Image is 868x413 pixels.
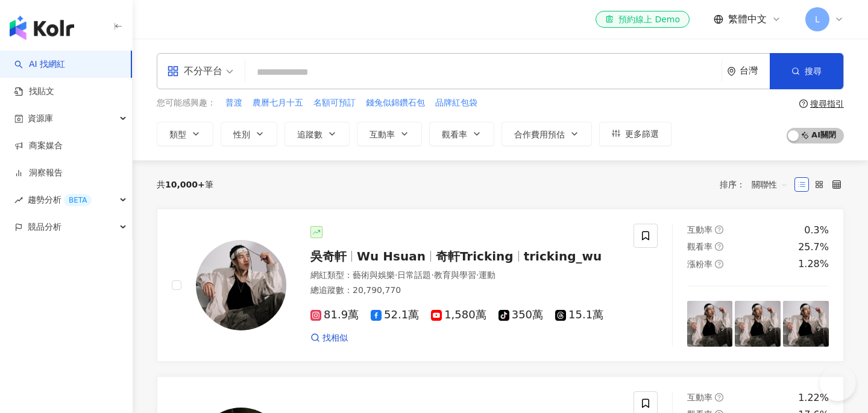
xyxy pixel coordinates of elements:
button: 農曆七月十五 [252,96,304,110]
span: question-circle [715,225,723,234]
span: 互動率 [687,393,712,402]
span: 農曆七月十五 [253,97,303,109]
button: 性別 [221,122,277,146]
div: 25.7% [798,241,829,254]
div: 台灣 [740,66,770,76]
a: 找相似 [310,332,348,344]
button: 觀看率 [429,122,494,146]
span: 10,000+ [165,180,205,189]
span: 教育與學習 [434,270,476,280]
button: 追蹤數 [285,122,350,146]
button: 更多篩選 [599,122,671,146]
a: 找貼文 [14,86,54,98]
div: 1.22% [798,391,829,405]
span: 觀看率 [687,242,712,251]
img: post-image [735,301,781,347]
button: 類型 [157,122,213,146]
span: · [476,270,479,280]
span: 追蹤數 [297,130,322,139]
span: 關聯性 [752,175,788,194]
span: 漲粉率 [687,259,712,269]
span: 藝術與娛樂 [353,270,395,280]
span: 52.1萬 [371,309,419,321]
div: 網紅類型 ： [310,270,619,282]
span: 找相似 [322,332,348,344]
img: post-image [783,301,829,347]
span: 搜尋 [805,66,822,76]
span: 錢兔似錦鑽石包 [366,97,425,109]
span: 名額可預訂 [313,97,356,109]
span: Wu Hsuan [357,249,426,263]
span: 互動率 [370,130,395,139]
iframe: Help Scout Beacon - Open [820,365,856,401]
a: 預約線上 Demo [596,11,690,28]
span: 繁體中文 [728,13,767,26]
div: 0.3% [804,224,829,237]
span: 趨勢分析 [28,186,92,213]
span: environment [727,67,736,76]
span: 性別 [233,130,250,139]
div: 搜尋指引 [810,99,844,109]
span: 日常話題 [397,270,431,280]
img: KOL Avatar [196,240,286,330]
button: 搜尋 [770,53,843,89]
span: · [431,270,433,280]
span: tricking_wu [524,249,602,263]
div: 共 筆 [157,180,213,189]
span: question-circle [799,99,808,108]
span: 15.1萬 [555,309,603,321]
img: post-image [687,301,733,347]
span: question-circle [715,393,723,402]
span: · [395,270,397,280]
span: L [815,13,820,26]
span: 吳奇軒 [310,249,347,263]
span: 更多篩選 [625,129,659,139]
span: 觀看率 [442,130,467,139]
span: 350萬 [498,309,543,321]
span: appstore [167,65,179,77]
span: 運動 [479,270,495,280]
span: 普渡 [225,97,242,109]
span: 合作費用預估 [514,130,565,139]
img: logo [10,16,74,40]
span: 奇軒Tricking [436,249,514,263]
span: 品牌紅包袋 [435,97,477,109]
button: 合作費用預估 [502,122,592,146]
button: 錢兔似錦鑽石包 [365,96,426,110]
span: rise [14,196,23,204]
div: 總追蹤數 ： 20,790,770 [310,285,619,297]
button: 品牌紅包袋 [435,96,478,110]
button: 普渡 [225,96,243,110]
span: 1,580萬 [431,309,486,321]
span: question-circle [715,242,723,251]
div: 1.28% [798,257,829,271]
span: 您可能感興趣： [157,97,216,109]
span: question-circle [715,260,723,268]
div: 預約線上 Demo [605,13,680,25]
span: 互動率 [687,225,712,235]
button: 互動率 [357,122,422,146]
span: 資源庫 [28,105,53,132]
div: 不分平台 [167,61,222,81]
a: 商案媒合 [14,140,63,152]
button: 名額可預訂 [313,96,356,110]
span: 競品分析 [28,213,61,241]
span: 類型 [169,130,186,139]
div: BETA [64,194,92,206]
a: KOL Avatar吳奇軒Wu Hsuan奇軒Trickingtricking_wu網紅類型：藝術與娛樂·日常話題·教育與學習·運動總追蹤數：20,790,77081.9萬52.1萬1,580萬... [157,209,844,362]
a: 洞察報告 [14,167,63,179]
span: 81.9萬 [310,309,359,321]
a: searchAI 找網紅 [14,58,65,71]
div: 排序： [720,175,794,194]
